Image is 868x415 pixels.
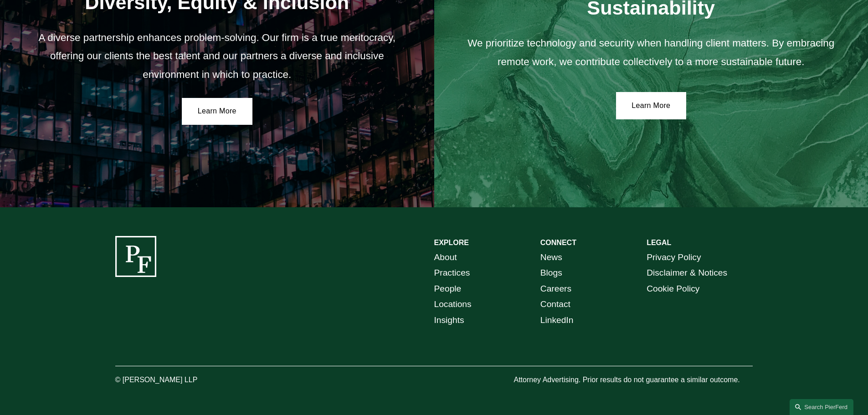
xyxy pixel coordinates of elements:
a: Learn More [616,92,687,119]
a: Privacy Policy [647,250,701,266]
a: Blogs [540,265,562,281]
a: People [434,281,462,297]
p: Attorney Advertising. Prior results do not guarantee a similar outcome. [514,374,753,387]
strong: EXPLORE [434,239,469,246]
p: We prioritize technology and security when handling client matters. By embracing remote work, we ... [460,34,842,71]
a: Learn More [182,98,252,125]
a: News [540,250,562,266]
strong: LEGAL [647,239,671,246]
a: LinkedIn [540,313,574,328]
a: Cookie Policy [647,281,699,297]
a: Careers [540,281,571,297]
p: A diverse partnership enhances problem-solving. Our firm is a true meritocracy, offering our clie... [26,29,408,84]
a: Practices [434,265,470,281]
a: Disclaimer & Notices [647,265,727,281]
a: Contact [540,297,570,313]
p: © [PERSON_NAME] LLP [115,374,248,387]
a: Locations [434,297,472,313]
a: About [434,250,457,266]
a: Insights [434,313,464,328]
a: Search this site [790,399,853,415]
strong: CONNECT [540,239,576,246]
